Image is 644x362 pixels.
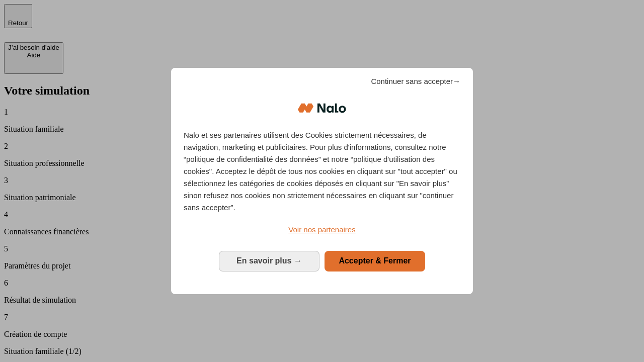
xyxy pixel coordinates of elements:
a: Voir nos partenaires [184,224,460,236]
span: Continuer sans accepter→ [371,75,460,87]
span: Accepter & Fermer [339,256,411,265]
span: Voir nos partenaires [288,225,355,234]
div: Bienvenue chez Nalo Gestion du consentement [171,68,473,294]
button: Accepter & Fermer: Accepter notre traitement des données et fermer [325,251,425,271]
img: Logo [298,93,346,123]
button: En savoir plus: Configurer vos consentements [219,251,319,271]
p: Nalo et ses partenaires utilisent des Cookies strictement nécessaires, de navigation, marketing e... [184,129,460,214]
span: En savoir plus → [236,256,302,265]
